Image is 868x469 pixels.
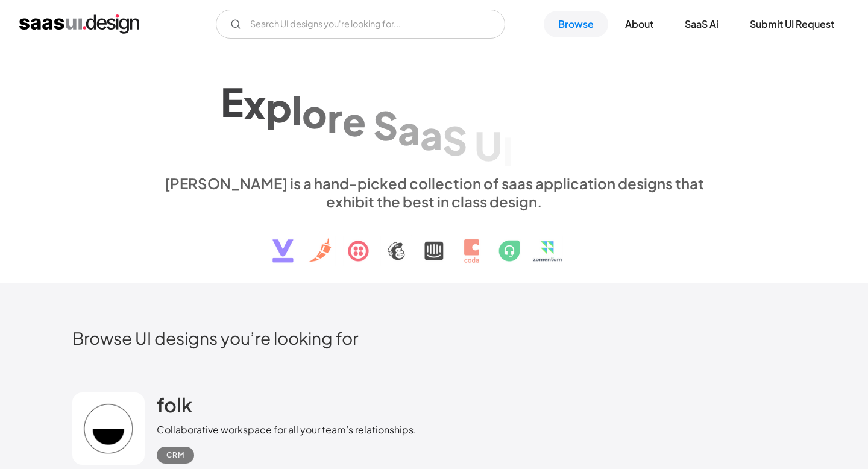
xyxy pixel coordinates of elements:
input: Search UI designs you're looking for... [216,10,505,39]
div: l [292,87,302,133]
div: a [398,107,420,153]
div: a [420,112,442,158]
a: Submit UI Request [735,11,849,37]
div: Collaborative workspace for all your team’s relationships. [157,423,417,437]
div: E [221,78,244,125]
div: U [474,122,502,169]
h2: Browse UI designs you’re looking for [72,327,796,348]
form: Email Form [216,10,505,39]
a: SaaS Ai [670,11,733,37]
h1: Explore SaaS UI design patterns & interactions. [157,69,711,162]
a: Browse [544,11,608,37]
div: e [342,98,366,144]
div: x [244,81,266,127]
div: I [502,128,513,175]
div: o [302,90,327,137]
div: r [327,94,342,140]
img: text, icon, saas logo [251,210,617,273]
div: CRM [166,448,184,462]
a: folk [157,392,192,423]
div: p [266,84,292,130]
div: S [442,117,467,163]
div: S [373,102,398,149]
div: [PERSON_NAME] is a hand-picked collection of saas application designs that exhibit the best in cl... [157,174,711,210]
a: About [611,11,668,37]
h2: folk [157,392,192,417]
a: home [19,14,139,34]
